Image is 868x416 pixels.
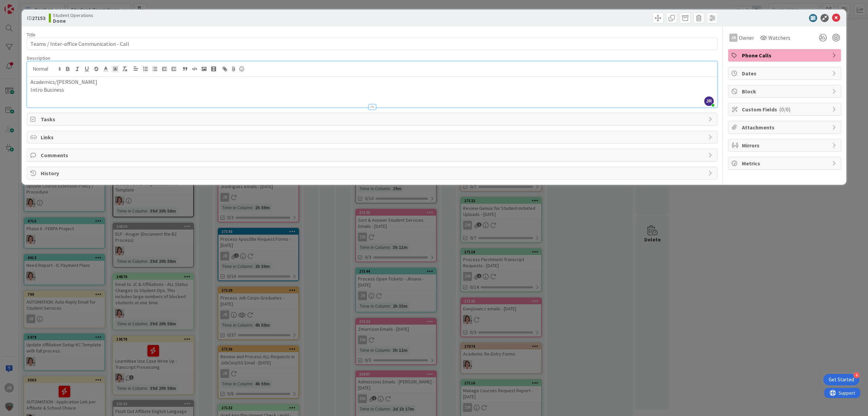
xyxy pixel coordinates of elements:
span: Metrics [742,159,829,167]
span: Custom Fields [742,105,829,113]
span: Links [41,133,705,141]
span: JR [704,96,714,106]
span: Watchers [768,34,790,42]
span: Dates [742,69,829,77]
span: Phone Calls [742,51,829,59]
span: Comments [41,151,705,159]
span: Student Operations [53,13,93,18]
div: JR [729,34,737,42]
span: History [41,169,705,177]
span: ID [27,14,45,22]
div: 4 [853,372,860,378]
b: 27153 [32,15,45,21]
span: Description [27,55,50,61]
span: Mirrors [742,141,829,149]
span: Attachments [742,123,829,131]
input: type card name here... [27,38,717,50]
span: Tasks [41,115,705,123]
span: Owner [739,34,754,42]
span: Support [14,1,31,9]
b: Done [53,18,93,23]
span: ( 0/0 ) [779,106,790,113]
span: Block [742,87,829,95]
p: Academics/[PERSON_NAME] [31,78,714,86]
p: Intro Business [31,86,714,94]
div: Get Started [829,376,854,383]
div: Open Get Started checklist, remaining modules: 4 [823,374,860,385]
label: Title [27,32,36,38]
